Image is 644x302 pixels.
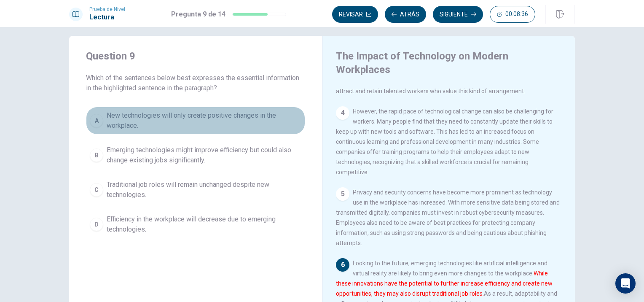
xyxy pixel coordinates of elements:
span: Traditional job roles will remain unchanged despite new technologies. [107,180,301,200]
div: B [90,148,103,162]
h4: The Impact of Technology on Modern Workplaces [336,49,559,76]
div: Open Intercom Messenger [615,273,636,294]
span: Efficiency in the workplace will decrease due to emerging technologies. [107,214,301,235]
div: A [90,114,103,127]
div: 6 [336,258,349,272]
div: C [90,183,103,197]
button: ANew technologies will only create positive changes in the workplace. [86,107,305,135]
span: However, the rapid pace of technological change can also be challenging for workers. Many people ... [336,108,553,175]
div: 5 [336,187,349,201]
div: D [90,218,103,231]
div: 4 [336,106,349,120]
span: Prueba de Nivel [89,6,125,12]
button: CTraditional job roles will remain unchanged despite new technologies. [86,176,305,204]
span: 00:08:36 [505,11,528,18]
button: Atrás [385,6,426,23]
button: Siguiente [433,6,483,23]
h1: Lectura [89,12,125,22]
font: While these innovations have the potential to further increase efficiency and create new opportun... [336,270,553,297]
button: DEfficiency in the workplace will decrease due to emerging technologies. [86,210,305,238]
button: BEmerging technologies might improve efficiency but could also change existing jobs significantly. [86,141,305,169]
span: New technologies will only create positive changes in the workplace. [107,111,301,131]
h1: Pregunta 9 de 14 [171,9,225,19]
button: 00:08:36 [490,6,535,23]
button: Revisar [332,6,378,23]
h4: Question 9 [86,49,305,63]
span: Which of the sentences below best expresses the essential information in the highlighted sentence... [86,73,305,93]
span: Privacy and security concerns have become more prominent as technology use in the workplace has i... [336,189,560,246]
span: Emerging technologies might improve efficiency but could also change existing jobs significantly. [107,145,301,165]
